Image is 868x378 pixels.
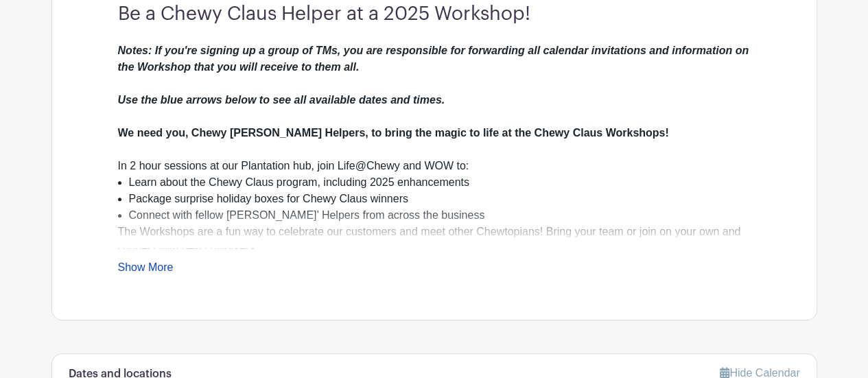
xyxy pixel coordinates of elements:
[118,158,751,174] div: In 2 hour sessions at our Plantation hub, join Life@Chewy and WOW to:
[129,191,751,207] li: Package surprise holiday boxes for Chewy Claus winners
[118,45,749,106] em: Notes: If you're signing up a group of TMs, you are responsible for forwarding all calendar invit...
[129,207,751,224] li: Connect with fellow [PERSON_NAME]’ Helpers from across the business
[118,261,174,279] a: Show More
[118,224,751,339] div: The Workshops are a fun way to celebrate our customers and meet other Chewtopians! Bring your tea...
[118,127,669,139] strong: We need you, Chewy [PERSON_NAME] Helpers, to bring the magic to life at the Chewy Claus Workshops!
[118,3,751,26] h3: Be a Chewy Claus Helper at a 2025 Workshop!
[129,174,751,191] li: Learn about the Chewy Claus program, including 2025 enhancements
